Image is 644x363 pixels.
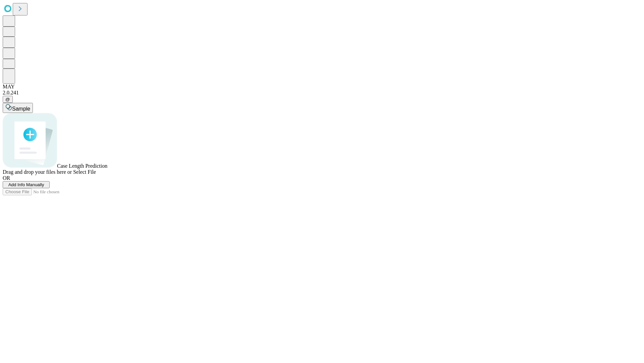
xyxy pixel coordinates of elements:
div: MAY [3,84,641,90]
span: @ [5,97,10,102]
span: Case Length Prediction [57,163,107,169]
button: @ [3,96,13,103]
button: Add Info Manually [3,181,50,188]
span: Select File [73,169,96,175]
button: Sample [3,103,33,113]
span: Sample [12,106,30,112]
span: Add Info Manually [8,182,44,187]
span: Drag and drop your files here or [3,169,72,175]
div: 2.0.241 [3,90,641,96]
span: OR [3,175,10,181]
